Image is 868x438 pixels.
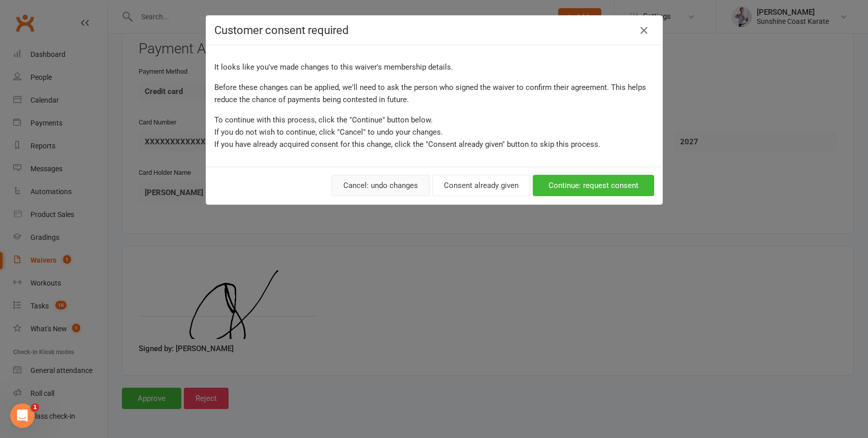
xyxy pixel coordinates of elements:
span: If you have already acquired consent for this change, click the "Consent already given" button to... [214,140,600,149]
span: Customer consent required [214,24,348,37]
p: To continue with this process, click the "Continue" button below. If you do not wish to continue,... [214,114,654,150]
p: Before these changes can be applied, we'll need to ask the person who signed the waiver to confir... [214,81,654,106]
span: 1 [31,403,39,412]
p: It looks like you've made changes to this waiver's membership details. [214,61,654,73]
iframe: Intercom live chat [10,403,35,428]
button: Close [636,22,652,39]
button: Cancel: undo changes [332,175,430,196]
button: Continue: request consent [533,175,654,196]
button: Consent already given [432,175,530,196]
